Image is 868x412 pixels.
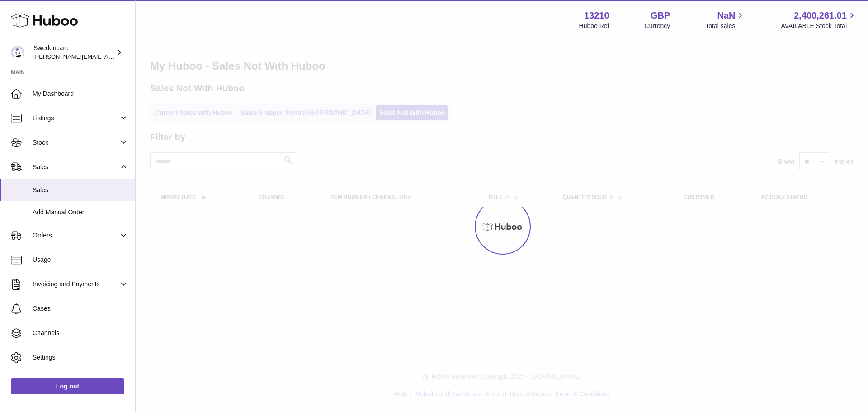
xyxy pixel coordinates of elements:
span: Settings [33,353,128,362]
span: Sales [33,186,128,194]
span: Channels [33,329,128,337]
span: My Dashboard [33,90,128,98]
a: Log out [11,378,124,394]
span: 2,400,261.01 [794,9,847,22]
span: AVAILABLE Stock Total [781,22,857,30]
a: NaN Total sales [705,9,745,30]
span: Sales [33,163,119,171]
span: Invoicing and Payments [33,280,119,289]
span: Usage [33,256,128,264]
span: [PERSON_NAME][EMAIL_ADDRESS][DOMAIN_NAME] [33,53,181,60]
div: Huboo Ref [579,22,609,30]
span: NaN [717,9,735,22]
span: Cases [33,304,128,313]
a: 2,400,261.01 AVAILABLE Stock Total [781,9,857,30]
span: Listings [33,114,119,123]
div: Swedencare [33,44,115,61]
strong: 13210 [584,9,609,22]
span: Stock [33,138,119,147]
span: Orders [33,231,119,240]
div: Currency [645,22,670,30]
span: Total sales [705,22,745,30]
span: Add Manual Order [33,208,128,217]
strong: GBP [651,9,670,22]
img: rebecca.fall@swedencare.co.uk [11,46,24,59]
